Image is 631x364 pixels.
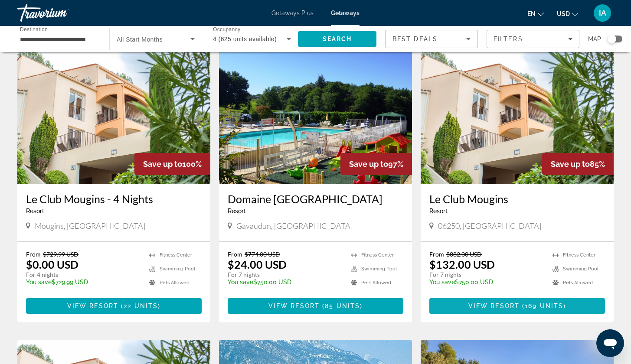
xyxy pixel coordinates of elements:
[228,250,242,258] span: From
[20,26,48,32] span: Destination
[26,298,202,314] button: View Resort(22 units)
[361,252,394,258] span: Fitness Center
[392,34,471,44] mat-select: Sort by
[134,153,210,175] div: 100%
[17,45,210,184] img: Le Club Mougins - 4 Nights
[228,208,246,214] span: Resort
[551,159,590,169] span: Save up to
[429,258,495,271] p: $132.00 USD
[438,221,541,231] span: 06250, [GEOGRAPHIC_DATA]
[542,153,614,175] div: 85%
[429,279,544,286] p: $750.00 USD
[20,34,98,45] input: Select destination
[596,329,624,357] iframe: Кнопка для запуску вікна повідомлень
[143,159,182,169] span: Save up to
[160,280,190,286] span: Pets Allowed
[325,302,360,309] span: 85 units
[228,298,403,314] button: View Resort(85 units)
[26,208,44,214] span: Resort
[26,279,52,286] span: You save
[361,266,397,272] span: Swimming Pool
[429,298,605,314] button: View Resort(169 units)
[271,10,314,16] a: Getaways Plus
[236,221,353,231] span: Gavaudun, [GEOGRAPHIC_DATA]
[468,302,520,309] span: View Resort
[219,45,412,184] img: Domaine De Gavaudun
[323,36,352,42] span: Search
[557,7,578,20] button: Change currency
[527,7,544,20] button: Change language
[331,10,360,16] a: Getaways
[320,302,363,309] span: ( )
[26,250,41,258] span: From
[487,30,579,48] button: Filters
[588,33,601,45] span: Map
[245,250,280,258] span: $774.00 USD
[525,302,563,309] span: 169 units
[340,153,412,175] div: 97%
[213,27,240,32] span: Occupancy
[26,192,202,205] a: Le Club Mougins - 4 Nights
[17,2,104,24] a: Travorium
[228,271,342,279] p: For 7 nights
[117,36,163,43] span: All Start Months
[429,208,448,214] span: Resort
[43,250,78,258] span: $729.99 USD
[67,302,118,309] span: View Resort
[26,279,141,286] p: $729.99 USD
[124,302,158,309] span: 22 units
[429,271,544,279] p: For 7 nights
[429,279,455,286] span: You save
[494,36,523,42] span: Filters
[26,258,78,271] p: $0.00 USD
[361,280,391,286] span: Pets Allowed
[35,221,145,231] span: Mougins, [GEOGRAPHIC_DATA]
[563,280,593,286] span: Pets Allowed
[599,9,606,17] span: IA
[228,279,253,286] span: You save
[392,36,438,42] span: Best Deals
[228,279,342,286] p: $750.00 USD
[213,36,277,42] span: 4 (625 units available)
[429,192,605,205] a: Le Club Mougins
[228,258,287,271] p: $24.00 USD
[268,302,320,309] span: View Resort
[160,252,192,258] span: Fitness Center
[160,266,195,272] span: Swimming Pool
[421,45,614,184] img: Le Club Mougins
[591,4,614,22] button: User Menu
[520,302,566,309] span: ( )
[563,252,595,258] span: Fitness Center
[26,271,141,279] p: For 4 nights
[527,10,536,17] span: en
[349,159,388,169] span: Save up to
[446,250,482,258] span: $882.00 USD
[563,266,598,272] span: Swimming Pool
[429,250,444,258] span: From
[118,302,160,309] span: ( )
[228,192,403,205] a: Domaine [GEOGRAPHIC_DATA]
[298,31,376,47] button: Search
[557,10,570,17] span: USD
